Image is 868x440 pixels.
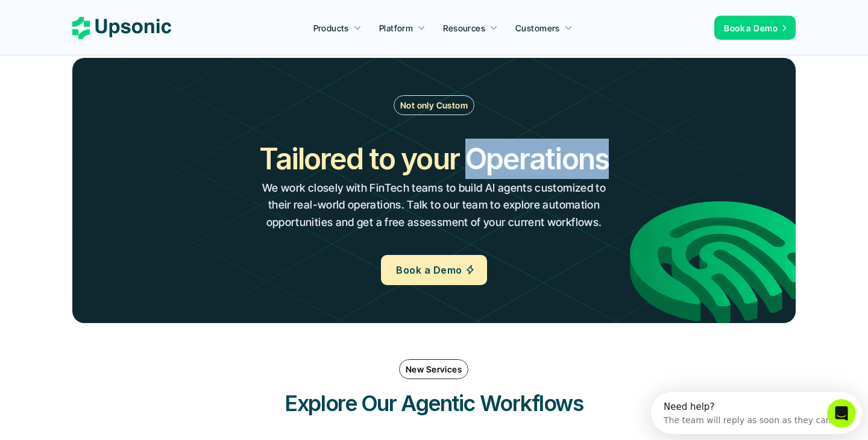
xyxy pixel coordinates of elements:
div: Need help? [13,10,180,20]
iframe: Intercom live chat discovery launcher [651,392,862,434]
div: Open Intercom Messenger [5,5,216,38]
div: The team will reply as soon as they can [13,20,180,33]
a: Book a Demo [381,255,486,285]
p: Resources [443,22,485,34]
p: Not only Custom [400,99,468,112]
h2: Operations [465,139,609,179]
span: Book a Demo [724,23,778,33]
h3: Explore Our Agentic Workflows [253,388,615,418]
h2: Tailored to your [259,139,459,179]
p: Platform [379,22,413,34]
a: Products [306,17,369,39]
p: Customers [515,22,560,34]
iframe: Intercom live chat [827,399,856,428]
p: Products [313,22,349,34]
span: Book a Demo [396,264,462,276]
a: Book a Demo [714,16,796,40]
p: We work closely with FinTech teams to build AI agents customized to their real-world operations. ... [259,180,608,231]
p: New Services [406,363,462,376]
